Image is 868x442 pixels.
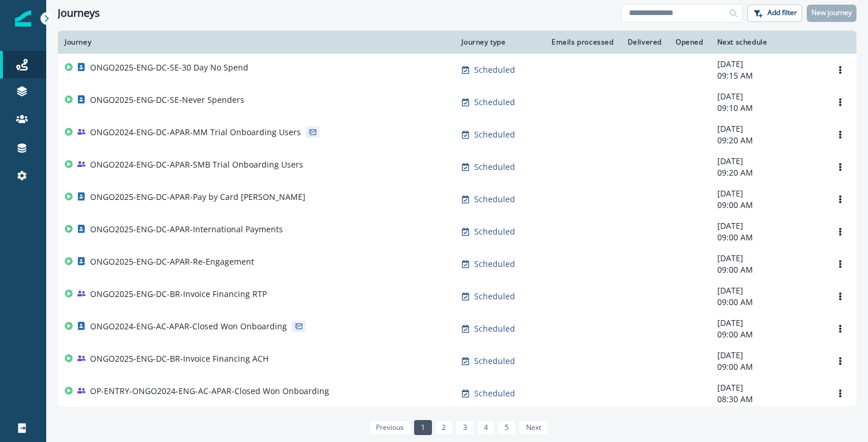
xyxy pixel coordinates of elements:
[717,296,817,308] p: 09:00 AM
[717,361,817,373] p: 09:00 AM
[811,9,852,17] p: New journey
[628,38,662,47] div: Delivered
[474,258,515,270] p: Scheduled
[474,96,515,108] p: Scheduled
[717,167,817,179] p: 09:20 AM
[90,256,254,268] p: ONGO2025-ENG-DC-APAR-Re-Engagement
[831,158,850,176] button: Options
[366,420,548,435] ul: Pagination
[717,38,817,47] div: Next schedule
[717,135,817,146] p: 09:20 AM
[414,420,432,435] a: Page 1 is your current page
[717,188,817,199] p: [DATE]
[58,183,856,216] a: ONGO2025-ENG-DC-APAR-Pay by Card [PERSON_NAME]Scheduled-[DATE]09:00 AMOptions
[717,285,817,296] p: [DATE]
[58,54,856,86] a: ONGO2025-ENG-DC-SE-30 Day No SpendScheduled-[DATE]09:15 AMOptions
[474,161,515,173] p: Scheduled
[474,129,515,140] p: Scheduled
[717,264,817,276] p: 09:00 AM
[519,420,547,435] a: Next page
[58,151,856,183] a: ONGO2024-ENG-DC-APAR-SMB Trial Onboarding UsersScheduled-[DATE]09:20 AMOptions
[474,388,515,399] p: Scheduled
[717,317,817,329] p: [DATE]
[831,191,850,208] button: Options
[717,252,817,264] p: [DATE]
[58,313,856,345] a: ONGO2024-ENG-AC-APAR-Closed Won OnboardingScheduled-[DATE]09:00 AMOptions
[474,291,515,302] p: Scheduled
[461,38,533,47] div: Journey type
[717,70,817,81] p: 09:15 AM
[831,223,850,240] button: Options
[58,216,856,248] a: ONGO2025-ENG-DC-APAR-International PaymentsScheduled-[DATE]09:00 AMOptions
[90,385,329,397] p: OP-ENTRY-ONGO2024-ENG-AC-APAR-Closed Won Onboarding
[58,248,856,280] a: ONGO2025-ENG-DC-APAR-Re-EngagementScheduled-[DATE]09:00 AMOptions
[58,7,100,20] h1: Journeys
[807,5,856,22] button: New journey
[90,353,269,365] p: ONGO2025-ENG-DC-BR-Invoice Financing ACH
[58,86,856,118] a: ONGO2025-ENG-DC-SE-Never SpendersScheduled-[DATE]09:10 AMOptions
[58,377,856,410] a: OP-ENTRY-ONGO2024-ENG-AC-APAR-Closed Won OnboardingScheduled-[DATE]08:30 AMOptions
[90,94,244,106] p: ONGO2025-ENG-DC-SE-Never Spenders
[435,420,453,435] a: Page 2
[717,102,817,114] p: 09:10 AM
[474,64,515,76] p: Scheduled
[498,420,516,435] a: Page 5
[90,224,283,235] p: ONGO2025-ENG-DC-APAR-International Payments
[474,226,515,237] p: Scheduled
[58,118,856,151] a: ONGO2024-ENG-DC-APAR-MM Trial Onboarding UsersScheduled-[DATE]09:20 AMOptions
[717,123,817,135] p: [DATE]
[90,159,303,170] p: ONGO2024-ENG-DC-APAR-SMB Trial Onboarding Users
[15,10,31,27] img: Inflection
[90,191,306,203] p: ONGO2025-ENG-DC-APAR-Pay by Card [PERSON_NAME]
[676,38,703,47] div: Opened
[831,61,850,79] button: Options
[831,320,850,337] button: Options
[65,38,448,47] div: Journey
[90,127,301,138] p: ONGO2024-ENG-DC-APAR-MM Trial Onboarding Users
[58,345,856,377] a: ONGO2025-ENG-DC-BR-Invoice Financing ACHScheduled-[DATE]09:00 AMOptions
[717,329,817,340] p: 09:00 AM
[717,382,817,393] p: [DATE]
[58,280,856,313] a: ONGO2025-ENG-DC-BR-Invoice Financing RTPScheduled-[DATE]09:00 AMOptions
[717,91,817,102] p: [DATE]
[831,255,850,273] button: Options
[90,288,267,300] p: ONGO2025-ENG-DC-BR-Invoice Financing RTP
[768,9,797,17] p: Add filter
[90,321,287,332] p: ONGO2024-ENG-AC-APAR-Closed Won Onboarding
[831,385,850,402] button: Options
[717,350,817,361] p: [DATE]
[477,420,495,435] a: Page 4
[831,352,850,370] button: Options
[474,323,515,335] p: Scheduled
[717,155,817,167] p: [DATE]
[717,220,817,232] p: [DATE]
[831,94,850,111] button: Options
[474,355,515,367] p: Scheduled
[90,62,248,73] p: ONGO2025-ENG-DC-SE-30 Day No Spend
[717,58,817,70] p: [DATE]
[474,194,515,205] p: Scheduled
[717,393,817,405] p: 08:30 AM
[747,5,802,22] button: Add filter
[831,126,850,143] button: Options
[547,38,614,47] div: Emails processed
[717,199,817,211] p: 09:00 AM
[717,232,817,243] p: 09:00 AM
[456,420,474,435] a: Page 3
[831,288,850,305] button: Options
